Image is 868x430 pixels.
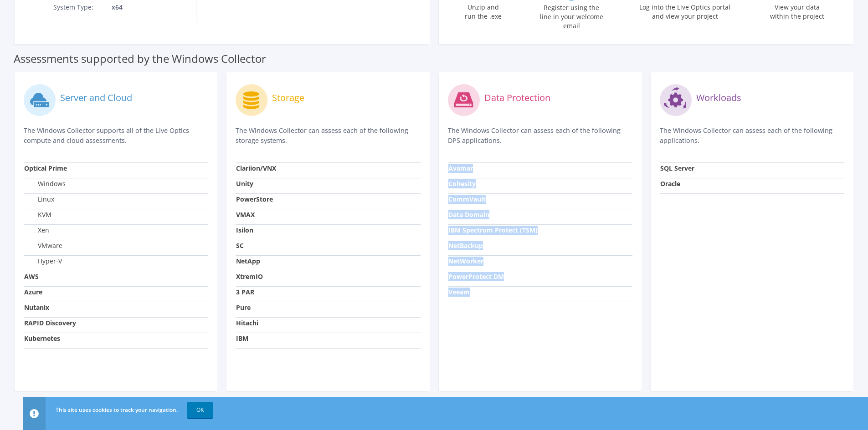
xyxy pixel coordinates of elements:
[448,241,483,250] strong: NetBackup
[448,210,489,219] strong: Data Domain
[660,179,680,188] strong: Oracle
[236,226,253,234] strong: Isilon
[236,179,253,188] strong: Unity
[236,164,276,172] strong: Clariion/VNX
[236,126,420,146] p: The Windows Collector can assess each of the following storage systems.
[56,406,178,414] span: This site uses cookies to track your navigation.
[448,226,538,234] strong: IBM Spectrum Protect (TSM)
[236,319,258,327] strong: Hitachi
[236,241,244,250] strong: SC
[696,93,741,102] label: Workloads
[24,164,67,172] strong: Optical Prime
[537,0,606,30] label: Register using the line in your welcome email
[24,272,39,281] strong: AWS
[187,402,213,418] a: OK
[60,93,132,102] label: Server and Cloud
[24,257,62,266] label: Hyper-V
[448,126,632,146] p: The Windows Collector can assess each of the following DPS applications.
[236,303,251,312] strong: Pure
[105,1,169,13] td: x64
[14,54,266,63] label: Assessments supported by the Windows Collector
[24,126,208,146] p: The Windows Collector supports all of the Live Optics compute and cloud assessments.
[236,288,254,296] strong: 3 PAR
[448,195,486,203] strong: CommVault
[448,179,476,188] strong: Cohesity
[24,319,76,327] strong: RAPID Discovery
[660,164,694,172] strong: SQL Server
[448,288,470,296] strong: Veeam
[236,257,260,265] strong: NetApp
[236,210,255,219] strong: VMAX
[448,164,473,172] strong: Avamar
[236,272,263,281] strong: XtremIO
[484,93,550,102] label: Data Protection
[448,272,504,281] strong: PowerProtect DM
[660,126,844,146] p: The Windows Collector can assess each of the following applications.
[236,334,248,343] strong: IBM
[24,303,49,312] strong: Nutanix
[24,195,54,204] label: Linux
[272,93,304,102] label: Storage
[24,210,51,219] label: KVM
[236,195,273,203] strong: PowerStore
[24,241,62,250] label: VMware
[448,257,483,265] strong: NetWorker
[24,288,42,296] strong: Azure
[24,179,66,188] label: Windows
[24,334,60,343] strong: Kubernetes
[24,226,49,235] label: Xen
[53,1,105,13] td: System Type:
